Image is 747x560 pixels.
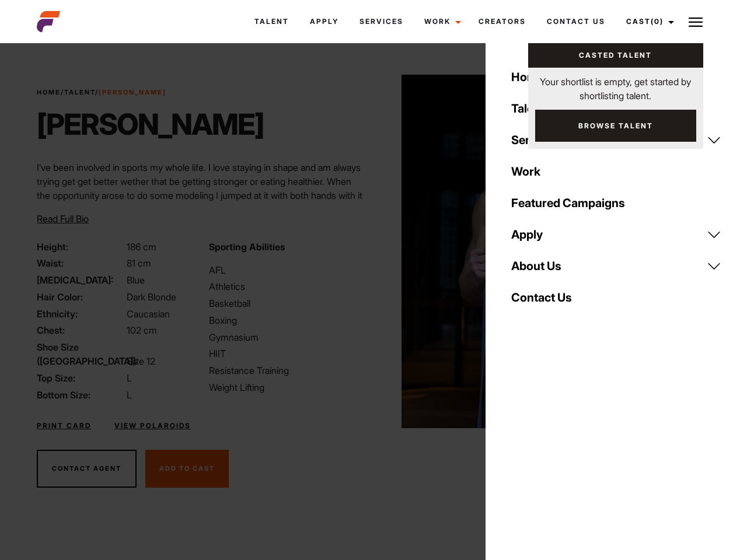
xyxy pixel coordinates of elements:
[37,240,124,254] span: Height:
[37,371,124,385] span: Top Size:
[37,107,264,142] h1: [PERSON_NAME]
[528,68,703,103] p: Your shortlist is empty, get started by shortlisting talent.
[37,340,124,368] span: Shoe Size ([GEOGRAPHIC_DATA]):
[127,257,151,269] span: 81 cm
[504,93,728,124] a: Talent
[209,241,285,253] strong: Sporting Abilities
[127,324,157,336] span: 102 cm
[37,450,137,488] button: Contact Agent
[299,6,349,37] a: Apply
[504,250,728,282] a: About Us
[504,282,728,313] a: Contact Us
[209,330,366,344] li: Gymnasium
[651,17,664,26] span: (0)
[127,274,145,286] span: Blue
[37,421,91,431] a: Print Card
[127,241,156,253] span: 186 cm
[616,6,681,37] a: Cast(0)
[37,213,89,225] span: Read Full Bio
[37,307,124,321] span: Ethnicity:
[504,61,728,93] a: Home
[127,308,170,320] span: Caucasian
[528,43,703,68] a: Casted Talent
[209,363,366,377] li: Resistance Training
[504,156,728,187] a: Work
[504,187,728,219] a: Featured Campaigns
[209,279,366,293] li: Athletics
[127,372,132,384] span: L
[114,421,191,431] a: View Polaroids
[504,219,728,250] a: Apply
[535,110,696,142] a: Browse Talent
[99,88,166,96] strong: [PERSON_NAME]
[37,160,366,258] p: I’ve been involved in sports my whole life. I love staying in shape and am always trying get get ...
[127,355,155,367] span: Size 12
[209,380,366,394] li: Weight Lifting
[37,87,166,97] span: / /
[127,389,132,401] span: L
[414,6,468,37] a: Work
[209,346,366,360] li: HIIT
[127,291,176,303] span: Dark Blonde
[37,88,61,96] a: Home
[37,273,124,287] span: [MEDICAL_DATA]:
[536,6,616,37] a: Contact Us
[689,15,703,29] img: Burger icon
[37,388,124,402] span: Bottom Size:
[37,323,124,337] span: Chest:
[37,10,60,33] img: cropped-aefm-brand-fav-22-square.png
[504,124,728,156] a: Services
[37,212,89,226] button: Read Full Bio
[244,6,299,37] a: Talent
[37,256,124,270] span: Waist:
[37,290,124,304] span: Hair Color:
[145,450,229,488] button: Add To Cast
[64,88,95,96] a: Talent
[209,313,366,327] li: Boxing
[159,464,215,473] span: Add To Cast
[209,263,366,277] li: AFL
[349,6,414,37] a: Services
[209,296,366,310] li: Basketball
[468,6,536,37] a: Creators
